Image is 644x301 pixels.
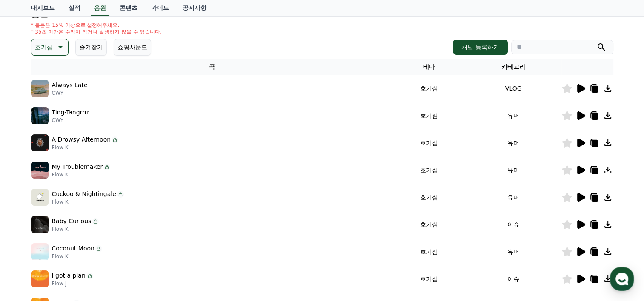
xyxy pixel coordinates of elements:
p: CWY [52,117,89,124]
img: music [31,216,49,233]
td: 유머 [466,184,561,211]
button: 호기심 [31,39,69,56]
img: music [31,243,49,260]
p: * 볼륨은 15% 이상으로 설정해주세요. [31,22,162,28]
a: 홈 [3,230,56,252]
p: My Troublemaker [52,162,103,171]
p: I got a plan [52,271,86,280]
img: music [31,134,49,151]
img: music [31,107,49,124]
td: 호기심 [393,211,466,238]
p: Baby Curious [52,217,92,226]
span: 대화 [78,244,88,250]
td: 유머 [466,102,561,129]
p: Flow K [52,199,124,205]
td: VLOG [466,75,561,102]
button: 쇼핑사운드 [114,39,151,56]
td: 호기심 [393,102,466,129]
span: 홈 [27,243,32,250]
button: 채널 등록하기 [453,40,507,55]
img: music [31,162,49,179]
td: 호기심 [393,265,466,292]
td: 유머 [466,238,561,265]
a: 설정 [110,230,163,252]
p: Coconut Moon [52,244,94,253]
p: Flow K [52,226,99,233]
img: music [31,189,49,206]
td: 호기심 [393,184,466,211]
span: 설정 [132,243,142,250]
td: 유머 [466,156,561,184]
th: 곡 [31,59,393,75]
p: * 35초 미만은 수익이 적거나 발생하지 않을 수 있습니다. [31,28,162,35]
p: CWY [52,90,88,97]
h4: 음원 [31,9,613,18]
td: 유머 [466,129,561,156]
td: 이슈 [466,211,561,238]
p: A Drowsy Afternoon [52,135,111,144]
th: 카테고리 [466,59,561,75]
td: 호기심 [393,75,466,102]
p: 호기심 [35,41,53,53]
td: 호기심 [393,156,466,184]
a: 대화 [56,230,110,252]
img: music [31,270,49,287]
p: Flow K [52,253,102,260]
img: music [31,80,49,97]
p: Flow J [52,280,93,287]
th: 테마 [393,59,466,75]
p: Flow K [52,144,119,151]
p: Ting-Tangrrrr [52,108,89,117]
button: 즐겨찾기 [75,39,107,56]
td: 호기심 [393,129,466,156]
p: Flow K [52,171,111,178]
td: 이슈 [466,265,561,292]
p: Always Late [52,81,88,90]
p: Cuckoo & Nightingale [52,190,116,199]
td: 호기심 [393,238,466,265]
